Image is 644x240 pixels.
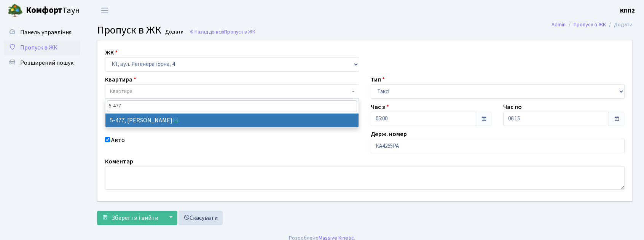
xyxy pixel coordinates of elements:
[620,6,635,15] a: КПП2
[371,139,625,153] input: АА1234АА
[111,136,125,145] label: Авто
[105,157,133,166] label: Коментар
[26,4,62,16] b: Комфорт
[371,130,407,139] label: Держ. номер
[26,4,80,17] span: Таун
[503,102,522,112] label: Час по
[112,214,158,222] span: Зберегти і вийти
[8,3,23,18] img: logo.png
[97,22,161,38] span: Пропуск в ЖК
[105,75,136,84] label: Квартира
[20,28,72,37] span: Панель управління
[20,43,57,52] span: Пропуск в ЖК
[110,88,132,95] span: Квартира
[105,48,118,57] label: ЖК
[552,21,566,29] a: Admin
[574,21,606,29] a: Пропуск в ЖК
[179,211,223,225] a: Скасувати
[164,29,186,35] small: Додати .
[4,55,80,70] a: Розширений пошук
[371,75,385,84] label: Тип
[371,102,389,112] label: Час з
[95,4,114,17] button: Переключити навігацію
[105,114,359,127] li: 5-477, [PERSON_NAME]
[224,28,255,35] span: Пропуск в ЖК
[4,40,80,55] a: Пропуск в ЖК
[97,211,163,225] button: Зберегти і вийти
[4,25,80,40] a: Панель управління
[606,21,633,29] li: Додати
[189,28,255,35] a: Назад до всіхПропуск в ЖК
[620,6,635,15] b: КПП2
[540,17,644,33] nav: breadcrumb
[20,59,73,67] span: Розширений пошук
